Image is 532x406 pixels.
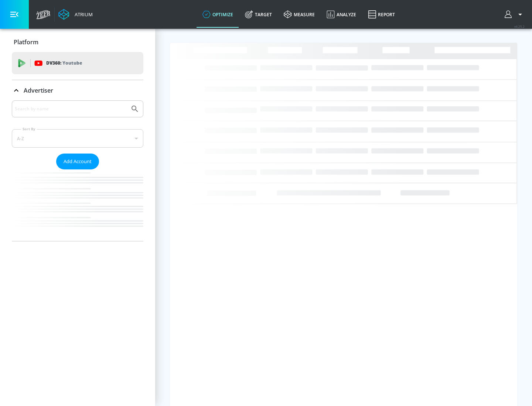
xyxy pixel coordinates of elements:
[514,24,525,28] span: v 4.25.2
[24,86,53,94] p: Advertiser
[197,1,239,28] a: optimize
[278,1,321,28] a: measure
[12,32,143,52] div: Platform
[62,59,82,67] p: Youtube
[46,59,82,67] p: DV360:
[21,127,37,131] label: Sort By
[12,52,143,74] div: DV360: Youtube
[14,38,38,46] p: Platform
[15,104,127,114] input: Search by name
[12,169,143,241] nav: list of Advertiser
[56,154,99,169] button: Add Account
[321,1,362,28] a: Analyze
[64,157,92,166] span: Add Account
[12,80,143,101] div: Advertiser
[58,9,93,20] a: Atrium
[12,100,143,241] div: Advertiser
[72,11,93,18] div: Atrium
[362,1,401,28] a: Report
[12,129,143,148] div: A-Z
[239,1,278,28] a: Target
